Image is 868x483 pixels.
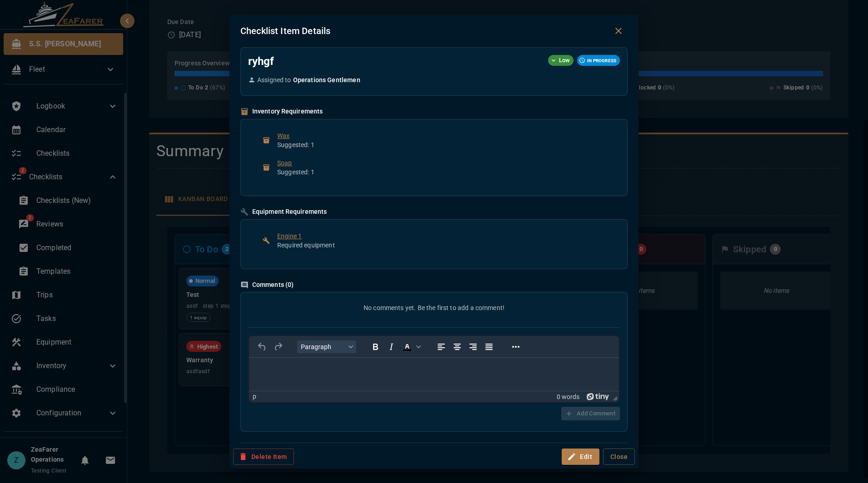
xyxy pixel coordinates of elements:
[293,75,360,84] p: Operations Gentlemen
[240,24,609,38] h2: Checklist Item Details
[508,340,524,353] button: Reveal or hide additional toolbar items
[555,56,574,65] span: Low
[277,241,605,250] p: Required equipment
[277,168,605,177] p: Suggested: 1
[254,340,270,353] button: Undo
[584,57,620,64] span: IN PROGRESS
[277,158,605,168] span: Soap
[297,340,356,353] button: Block Paragraph
[603,448,635,465] button: Close
[255,154,613,181] div: SoapSuggested: 1
[270,340,286,353] button: Redo
[240,280,628,290] h6: Comments ( 0 )
[240,107,323,117] div: Inventory Requirements
[301,343,345,350] span: Paragraph
[240,207,327,217] div: Equipment Requirements
[609,391,619,402] div: Press the Up and Down arrow keys to resize the editor.
[434,340,449,353] button: Align left
[249,358,619,391] iframe: Rich Text Area
[465,340,481,353] button: Align right
[253,393,256,400] div: p
[248,55,541,68] h5: ryhgf
[562,448,599,465] button: Edit
[248,303,620,312] p: No comments yet. Be the first to add a comment!
[257,75,291,84] p: Assigned to
[277,131,605,140] span: Wax
[557,393,579,400] button: 0 words
[449,340,465,353] button: Align center
[399,340,422,353] div: Text color Black
[384,340,399,353] button: Italic
[277,232,605,241] span: Engine 1
[481,340,497,353] button: Justify
[255,227,613,254] div: Engine 1Required equipment
[277,140,605,149] p: Suggested: 1
[609,22,628,40] button: Close dialog
[368,340,383,353] button: Bold
[587,393,609,400] a: Powered by Tiny
[255,127,613,154] div: WaxSuggested: 1
[233,448,294,465] button: Delete Item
